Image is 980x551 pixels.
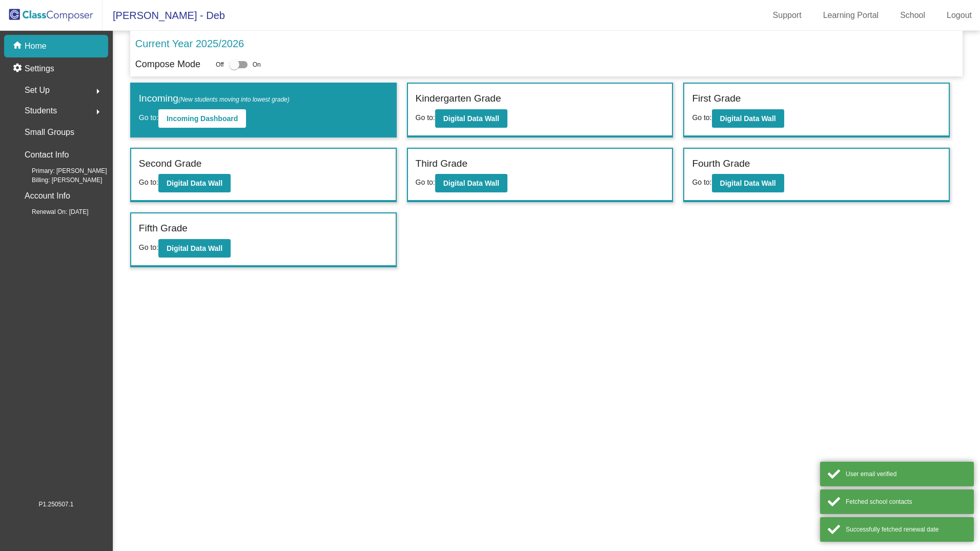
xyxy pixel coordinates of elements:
mat-icon: home [12,40,25,52]
label: Fifth Grade [139,221,188,236]
b: Digital Data Wall [720,179,776,187]
label: First Grade [692,91,741,106]
label: Second Grade [139,156,202,171]
b: Digital Data Wall [443,179,499,187]
span: [PERSON_NAME] - Deb [103,7,225,24]
mat-icon: arrow_right [92,85,104,97]
a: School [892,7,933,24]
span: Students [25,104,57,118]
button: Digital Data Wall [158,174,231,192]
p: Compose Mode [135,57,200,71]
label: Kindergarten Grade [416,91,501,106]
span: (New students moving into lowest grade) [178,96,290,103]
button: Digital Data Wall [712,109,784,128]
button: Digital Data Wall [435,109,507,128]
span: Go to: [692,178,711,186]
button: Digital Data Wall [158,239,231,258]
div: Successfully fetched renewal date [846,525,966,534]
span: Go to: [416,178,435,186]
span: Off [216,60,224,69]
button: Digital Data Wall [712,174,784,192]
button: Incoming Dashboard [158,109,246,128]
b: Digital Data Wall [443,114,499,123]
a: Support [765,7,810,24]
span: Go to: [416,113,435,122]
span: Billing: [PERSON_NAME] [15,175,102,185]
b: Incoming Dashboard [167,114,238,123]
p: Home [25,40,47,52]
label: Fourth Grade [692,156,750,171]
p: Settings [25,63,54,75]
p: Account Info [25,189,70,203]
a: Logout [938,7,980,24]
span: Go to: [139,113,158,122]
span: On [253,60,261,69]
mat-icon: arrow_right [92,106,104,118]
label: Third Grade [416,156,467,171]
p: Current Year 2025/2026 [135,36,244,51]
button: Digital Data Wall [435,174,507,192]
p: Contact Info [25,148,69,162]
span: Go to: [139,178,158,186]
p: Small Groups [25,125,74,140]
span: Set Up [25,83,50,97]
b: Digital Data Wall [167,179,222,187]
b: Digital Data Wall [720,114,776,123]
span: Renewal On: [DATE] [15,207,88,217]
span: Go to: [139,243,158,251]
div: Fetched school contacts [846,497,966,506]
span: Go to: [692,113,711,122]
span: Primary: [PERSON_NAME] [15,166,107,175]
div: User email verified [846,469,966,479]
a: Learning Portal [815,7,887,24]
mat-icon: settings [12,63,25,75]
label: Incoming [139,91,290,106]
b: Digital Data Wall [167,244,222,252]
